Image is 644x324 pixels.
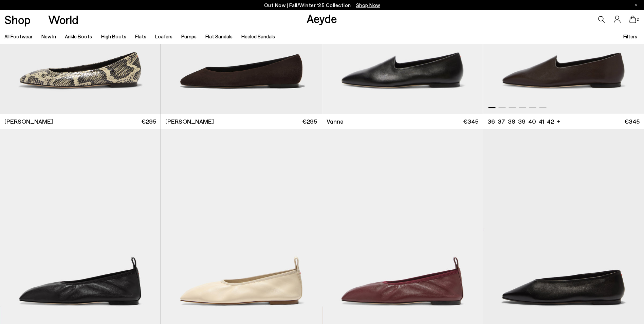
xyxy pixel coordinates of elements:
a: Vanna €345 [322,114,483,129]
span: Vanna [327,117,344,126]
a: Aeyde [307,11,337,25]
li: 38 [508,117,515,126]
a: Ankle Boots [65,33,92,39]
li: 39 [518,117,526,126]
li: 37 [498,117,505,126]
a: 36 37 38 39 40 41 42 + €345 [483,114,644,129]
span: €295 [141,117,156,126]
a: Shop [4,14,31,25]
li: + [557,116,560,126]
span: [PERSON_NAME] [4,117,53,126]
p: Out Now | Fall/Winter ‘25 Collection [264,1,380,10]
li: 36 [487,117,495,126]
a: World [48,14,78,25]
span: €345 [463,117,478,126]
span: Navigate to /collections/new-in [356,2,380,8]
a: New In [41,33,56,39]
span: Filters [623,33,637,39]
span: €345 [624,117,640,126]
a: High Boots [101,33,126,39]
li: 42 [547,117,554,126]
span: 2 [636,18,640,21]
ul: variant [487,117,552,126]
li: 40 [528,117,536,126]
span: €295 [302,117,317,126]
a: [PERSON_NAME] €295 [161,114,321,129]
li: 41 [539,117,544,126]
a: Loafers [155,33,172,39]
a: Flat Sandals [205,33,233,39]
a: All Footwear [4,33,33,39]
span: [PERSON_NAME] [165,117,214,126]
a: Flats [135,33,146,39]
a: 2 [629,16,636,23]
a: Pumps [181,33,197,39]
a: Heeled Sandals [241,33,275,39]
